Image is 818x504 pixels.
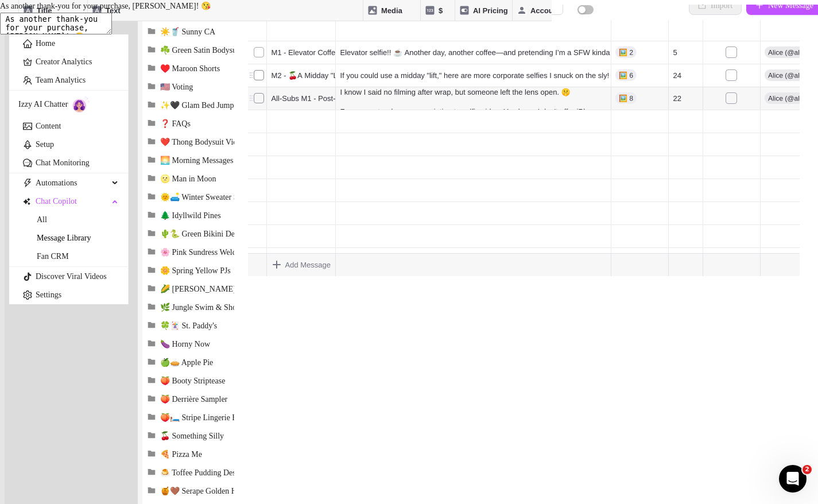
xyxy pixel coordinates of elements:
span: folder [148,431,156,439]
button: 🍮 Toffee Pudding Dessert [142,463,234,482]
span: 🍀🃏 St. Paddy's [160,321,217,331]
span: folder [148,64,156,72]
a: Home [36,39,55,48]
span: folder [148,284,156,292]
button: 🍯🤎 Serape Golden Hour [142,482,234,500]
span: 🇺🇸 Voting [160,82,193,92]
a: All [37,215,47,224]
span: folder [148,174,156,182]
span: ❤️ Thong Bodysuit Vid [160,137,237,147]
button: 🍒 Something Silly [142,427,234,445]
img: AI Chatter [72,96,90,113]
span: 🍑🛏️ Stripe Lingerie Bed Booty Striptease [160,413,300,422]
span: ♥️ Maroon Shorts [160,64,220,73]
button: 🍏🥧 Apple Pie [142,353,234,371]
span: Izzy AI Chatter [18,98,68,111]
span: 🌽 [PERSON_NAME] [160,284,236,294]
span: folder [148,119,156,127]
span: folder [148,339,156,347]
span: 🌅 Morning Messages [160,156,233,165]
button: 🌸 Pink Sundress Welcome [142,243,234,261]
button: ❤️ Thong Bodysuit Vid [142,133,234,151]
span: 🍑 Derrière Sampler [160,394,227,404]
span: folder [148,211,156,219]
button: 🌅 Morning Messages [142,151,234,169]
button: 🌝 Man in Moon [142,169,234,188]
button: 🍑 Booty Striptease [142,371,234,390]
a: Discover Viral Videos [36,272,107,281]
span: 🌼 Spring Yellow PJs [160,266,231,276]
span: folder [148,468,156,476]
span: 🍯🤎 Serape Golden Hour [160,486,248,496]
button: 🌿 Jungle Swim & Shower [142,298,234,316]
span: thunderbolt [23,179,32,188]
span: 🍑 Booty Striptease [160,376,225,386]
span: 🍏🥧 Apple Pie [160,358,213,367]
button: ✨🖤 Glam Bed Jump [142,96,234,114]
span: 🌿 Jungle Swim & Shower [160,303,249,312]
span: folder [148,376,156,384]
span: ☘️ Green Satin Bodysuit Nudes [160,45,263,55]
span: 🍒 Something Silly [160,431,224,441]
span: 🌲 Idyllwild Pines [160,211,221,220]
span: plus [755,1,763,9]
img: Chat Copilot [23,197,30,206]
a: Message Library [37,234,91,242]
a: Content [36,122,61,130]
a: Setup [36,140,54,149]
button: ☘️ Green Satin Bodysuit Nudes [142,41,234,59]
span: folder [148,413,156,421]
span: folder [148,247,156,255]
span: ✨🖤 Glam Bed Jump [160,100,234,110]
span: 🍮 Toffee Pudding Dessert [160,468,247,478]
span: folder [148,229,156,237]
a: Team Analytics [36,76,86,84]
span: folder [148,156,156,164]
iframe: Intercom live chat [779,465,807,493]
span: ❓ FAQs [160,119,191,129]
span: folder [148,82,156,90]
button: ♥️ Maroon Shorts [142,59,234,77]
button: 🍆 Horny Now [142,335,234,353]
span: folder [148,137,156,145]
span: New Message [768,1,813,10]
button: 🌵🐍 Green Bikini Desert Stagecoach [142,224,234,243]
a: Creator Analytics [36,53,119,71]
span: folder [148,45,156,53]
button: 🌞🛋️ Winter Sweater Sunbask [142,188,234,206]
span: folder [148,100,156,108]
span: folder [148,394,156,402]
span: folder [148,266,156,274]
span: 🍆 Horny Now [160,339,210,349]
button: 🌲 Idyllwild Pines [142,206,234,224]
a: Settings [36,290,61,299]
span: Automations [36,174,108,192]
button: 🇺🇸 Voting [142,77,234,96]
button: 🍑🛏️ Stripe Lingerie Bed Booty Striptease [142,408,234,427]
button: 🌽 [PERSON_NAME] [142,280,234,298]
span: 🌞🛋️ Winter Sweater Sunbask [160,192,261,202]
span: folder [148,321,156,329]
span: Chat Copilot [36,192,108,211]
span: 🌝 Man in Moon [160,174,216,184]
span: 🍕 Pizza Me [160,449,202,459]
button: 🍑 Derrière Sampler [142,390,234,408]
span: folder [148,303,156,311]
button: 🌼 Spring Yellow PJs [142,261,234,280]
span: folder [148,192,156,200]
span: 🌸 Pink Sundress Welcome [160,247,250,257]
span: folder [148,358,156,366]
a: Chat Monitoring [36,158,90,167]
button: 🍕 Pizza Me [142,445,234,463]
span: 2 [803,465,812,474]
button: ❓ FAQs [142,114,234,133]
button: 🍀🃏 St. Paddy's [142,316,234,335]
span: folder [148,486,156,494]
span: 🌵🐍 Green Bikini Desert Stagecoach [160,229,285,239]
a: Fan CRM [37,252,69,261]
span: folder [148,449,156,458]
